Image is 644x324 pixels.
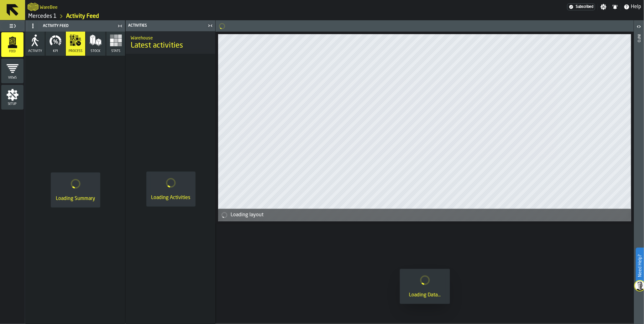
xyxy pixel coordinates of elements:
[66,13,99,20] a: link-to-/wh/i/a24a3e22-db74-4543-ba93-f633e23cdb4e/feed/258b506c-91b3-4dbb-9f88-473d93c197d7
[126,31,216,54] div: title-Latest activities
[28,49,42,53] span: Activity
[131,41,183,51] span: Latest activities
[576,5,594,9] span: Subscribed
[634,20,644,324] header: Info
[1,50,24,53] span: Feed
[636,248,643,283] label: Need Help?
[131,34,211,41] h2: Sub Title
[598,4,609,10] label: button-toggle-Settings
[1,22,24,30] label: button-toggle-Toggle Full Menu
[218,209,631,221] div: alert-Loading layout
[91,49,101,53] span: Stock
[621,3,644,11] label: button-toggle-Help
[610,4,621,10] label: button-toggle-Notifications
[635,22,643,33] label: button-toggle-Open
[1,59,24,84] li: menu Views
[69,49,82,53] span: process
[1,32,24,57] li: menu Feed
[631,3,641,11] span: Help
[1,76,24,80] span: Views
[28,13,335,20] nav: Breadcrumb
[27,21,116,31] div: Activity Feed
[567,3,595,10] a: link-to-/wh/i/a24a3e22-db74-4543-ba93-f633e23cdb4e/settings/billing
[111,49,120,53] span: Stats
[1,85,24,110] li: menu Setup
[53,49,58,53] span: KPI
[206,22,215,29] label: button-toggle-Close me
[28,13,57,20] a: link-to-/wh/i/a24a3e22-db74-4543-ba93-f633e23cdb4e/simulations
[151,194,191,202] div: Loading Activities
[567,3,595,10] div: Menu Subscription
[40,4,58,10] h2: Sub Title
[637,33,641,322] div: Info
[116,22,124,30] label: button-toggle-Close me
[126,20,216,31] header: Activities
[231,211,629,219] div: Loading layout
[1,102,24,106] span: Setup
[28,1,39,13] a: logo-header
[56,195,95,203] div: Loading Summary
[405,291,445,299] div: Loading Data...
[127,23,206,28] div: Activities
